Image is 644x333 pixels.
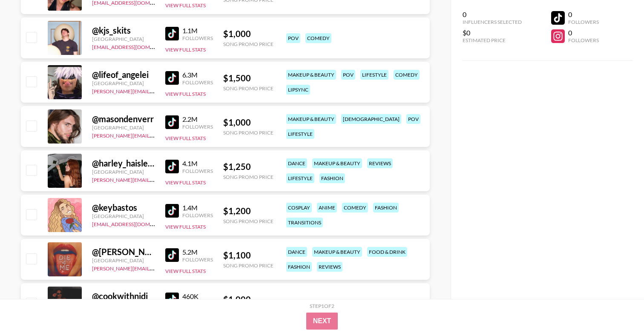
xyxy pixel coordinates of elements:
div: $ 1,500 [223,73,273,83]
div: $0 [463,29,522,37]
div: reviews [317,262,342,272]
div: lipsync [286,85,310,95]
div: [GEOGRAPHIC_DATA] [92,124,155,131]
div: [GEOGRAPHIC_DATA] [92,169,155,175]
div: Followers [182,212,213,218]
div: food & drink [367,247,407,257]
div: $ 1,200 [223,206,273,216]
div: fashion [373,203,399,212]
div: Song Promo Price [223,41,273,47]
div: @ [PERSON_NAME].[PERSON_NAME] [92,247,155,257]
div: fashion [286,262,312,272]
div: Followers [568,19,599,25]
button: View Full Stats [165,46,206,53]
a: [PERSON_NAME][EMAIL_ADDRESS][DOMAIN_NAME] [92,175,218,183]
div: pov [406,114,420,124]
div: @ keybastos [92,202,155,213]
img: TikTok [165,160,179,173]
a: [PERSON_NAME][EMAIL_ADDRESS][DOMAIN_NAME] [92,264,218,272]
iframe: Drift Widget Chat Controller [601,290,634,323]
div: $ 1,100 [223,250,273,261]
div: [GEOGRAPHIC_DATA] [92,80,155,86]
div: cosplay [286,203,312,212]
div: 1.4M [182,204,213,212]
div: Step 1 of 2 [310,303,334,309]
div: transitions [286,218,323,227]
div: dance [286,247,307,257]
button: View Full Stats [165,91,206,97]
div: Followers [182,168,213,174]
div: comedy [342,203,368,212]
div: fashion [319,173,345,183]
div: dance [286,158,307,168]
div: comedy [305,33,331,43]
div: lifestyle [286,129,314,139]
div: pov [341,70,355,80]
div: $ 1,000 [223,294,273,305]
a: [EMAIL_ADDRESS][DOMAIN_NAME] [92,42,178,50]
div: reviews [367,158,393,168]
button: View Full Stats [165,224,206,230]
div: 1.1M [182,26,213,35]
div: 0 [568,10,599,19]
div: pov [286,33,300,43]
div: 0 [568,29,599,37]
div: 5.2M [182,248,213,256]
div: makeup & beauty [286,70,336,80]
button: View Full Stats [165,268,206,274]
div: [GEOGRAPHIC_DATA] [92,213,155,219]
div: @ masondenverr [92,114,155,124]
button: View Full Stats [165,2,206,9]
button: View Full Stats [165,179,206,186]
img: TikTok [165,27,179,40]
button: Next [306,313,338,330]
div: Followers [182,35,213,41]
div: makeup & beauty [286,114,336,124]
a: [EMAIL_ADDRESS][DOMAIN_NAME] [92,219,178,227]
div: @ harley_haisleyyy [92,158,155,169]
div: Song Promo Price [223,174,273,180]
img: TikTok [165,204,179,218]
a: [PERSON_NAME][EMAIL_ADDRESS][DOMAIN_NAME] [92,131,218,139]
a: [PERSON_NAME][EMAIL_ADDRESS][DOMAIN_NAME] [92,86,218,95]
div: Song Promo Price [223,129,273,136]
img: TikTok [165,293,179,306]
div: Followers [568,37,599,43]
div: 0 [463,10,522,19]
div: 6.3M [182,71,213,79]
div: Followers [182,123,213,130]
div: $ 1,250 [223,161,273,172]
div: @ lifeof_angelei [92,69,155,80]
div: [GEOGRAPHIC_DATA] [92,36,155,42]
img: TikTok [165,248,179,262]
div: lifestyle [286,173,314,183]
div: 460K [182,292,213,301]
div: Song Promo Price [223,218,273,224]
div: makeup & beauty [312,247,362,257]
div: @ cookwithnidi [92,291,155,301]
div: [GEOGRAPHIC_DATA] [92,257,155,264]
div: comedy [394,70,420,80]
div: 2.2M [182,115,213,123]
div: @ kjs_skits [92,25,155,36]
div: Followers [182,79,213,86]
div: [DEMOGRAPHIC_DATA] [341,114,401,124]
div: anime [317,203,337,212]
button: View Full Stats [165,135,206,141]
div: Song Promo Price [223,262,273,269]
img: TikTok [165,71,179,85]
div: Song Promo Price [223,85,273,92]
div: Estimated Price [463,37,522,43]
div: $ 1,000 [223,117,273,128]
div: Followers [182,256,213,263]
div: 4.1M [182,159,213,168]
div: Influencers Selected [463,19,522,25]
img: TikTok [165,115,179,129]
div: makeup & beauty [312,158,362,168]
div: $ 1,000 [223,29,273,39]
div: lifestyle [360,70,388,80]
